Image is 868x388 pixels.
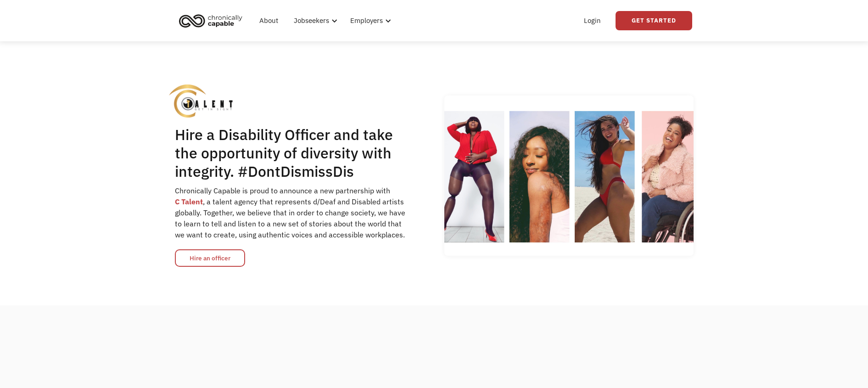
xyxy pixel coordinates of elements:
[176,11,249,31] a: home
[616,11,692,30] a: Get Started
[175,197,203,206] a: C Talent
[294,15,329,26] div: Jobseekers
[175,249,245,267] a: Hire an officer
[345,6,394,35] div: Employers
[175,125,409,180] h1: Hire a Disability Officer and take the opportunity of diversity with integrity. #DontDismissDis
[176,11,245,31] img: Chronically Capable logo
[288,6,340,35] div: Jobseekers
[350,15,383,26] div: Employers
[578,6,606,35] a: Login
[175,185,409,240] div: Chronically Capable is proud to announce a new partnership with ‍ , a talent agency that represen...
[254,6,284,35] a: About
